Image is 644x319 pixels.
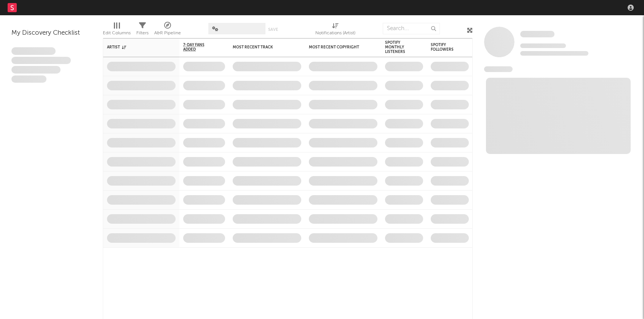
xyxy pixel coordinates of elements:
input: Search... [383,23,440,34]
div: My Discovery Checklist [11,29,91,38]
span: Praesent ac interdum [11,66,61,74]
span: Tracking Since: [DATE] [520,43,566,48]
div: Edit Columns [103,29,131,38]
div: Spotify Followers [431,43,457,52]
span: 7-Day Fans Added [183,43,214,52]
a: Some Artist [520,30,555,38]
div: Edit Columns [103,19,131,41]
div: Filters [136,19,149,41]
div: A&R Pipeline [154,19,181,41]
div: Notifications (Artist) [315,19,355,41]
span: 0 fans last week [520,51,588,56]
span: Some Artist [520,31,555,37]
div: Notifications (Artist) [315,29,355,38]
div: Artist [107,45,164,50]
span: Aliquam viverra [11,75,46,83]
button: Save [268,27,278,32]
span: Integer aliquet in purus et [11,57,71,64]
div: A&R Pipeline [154,29,181,38]
div: Spotify Monthly Listeners [385,40,412,54]
span: News Feed [484,66,513,72]
span: Lorem ipsum dolor [11,47,56,55]
div: Most Recent Copyright [309,45,366,50]
div: Filters [136,29,149,38]
div: Most Recent Track [233,45,290,50]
